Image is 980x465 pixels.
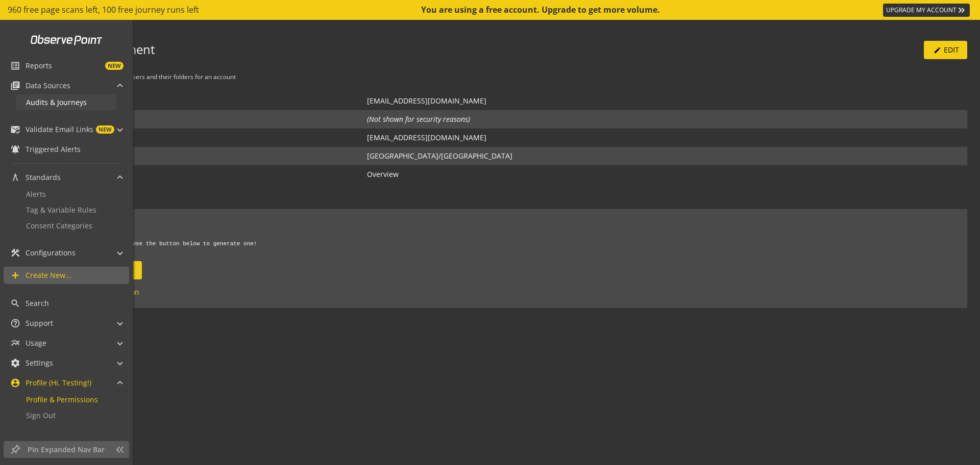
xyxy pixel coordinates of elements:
[4,77,129,94] mat-expansion-panel-header: Data Sources
[363,165,967,184] td: Overview
[4,315,129,332] mat-expansion-panel-header: Support
[26,97,87,107] span: Audits & Journeys
[957,5,967,15] mat-icon: keyboard_double_arrow_right
[924,41,967,59] button: Edit
[26,270,71,280] span: Create New...
[26,205,96,215] span: Tag & Variable Rules
[4,295,129,312] a: Search
[10,81,20,91] mat-icon: library_books
[96,125,114,134] span: NEW
[10,318,20,328] mat-icon: help_outline
[26,358,53,368] span: Settings
[4,334,129,352] mat-expansion-panel-header: Usage
[4,57,129,74] a: ReportsNEW
[363,92,967,110] td: [EMAIL_ADDRESS][DOMAIN_NAME]
[26,124,93,135] span: Validate Email Links
[932,46,942,54] mat-icon: edit
[45,61,967,71] div: Account Admin
[10,338,20,348] mat-icon: multiline_chart
[45,110,363,128] td: Password:
[26,378,91,388] span: Profile (Hi, Testing!)
[26,318,53,328] span: Support
[26,298,49,308] span: Search
[26,410,56,420] span: Sign Out
[4,374,129,392] mat-expansion-panel-header: Profile (Hi, Testing!)
[45,92,363,110] td: Username:
[10,298,20,308] mat-icon: search
[4,267,129,284] a: Create New...
[26,81,70,91] span: Data Sources
[28,445,110,455] span: Pin Expanded Nav Bar
[10,378,20,388] mat-icon: account_circle
[45,72,236,81] small: May create, view, and edit all users and their folders for an account
[45,128,363,147] td: Email:
[4,244,129,262] mat-expansion-panel-header: Configurations
[10,270,20,280] mat-icon: add
[10,248,20,258] mat-icon: construction
[10,61,20,71] mat-icon: list_alt
[4,186,129,242] div: Standards
[4,392,129,431] div: Profile (Hi, Testing!)
[421,4,661,16] div: You are using a free account. Upgrade to get more volume.
[883,4,970,17] a: UPGRADE MY ACCOUNT
[8,4,199,16] span: 960 free page scans left, 100 free journey runs left
[10,172,20,183] mat-icon: architecture
[26,189,46,199] span: Alerts
[56,220,957,230] p: API Key
[105,62,124,70] span: NEW
[45,43,967,56] h3: Testing Experiment
[10,358,20,368] mat-icon: settings
[26,248,76,258] span: Configurations
[26,61,52,71] span: Reports
[4,94,129,118] div: Data Sources
[26,395,98,404] span: Profile & Permissions
[4,169,129,186] mat-expansion-panel-header: Standards
[4,141,129,158] a: Triggered Alerts
[4,354,129,372] mat-expansion-panel-header: Settings
[26,172,61,183] span: Standards
[26,221,92,230] span: Consent Categories
[4,121,129,138] mat-expansion-panel-header: Validate Email LinksNEW
[45,165,363,184] td: Default Audit Report:
[363,128,967,147] td: [EMAIL_ADDRESS][DOMAIN_NAME]
[45,147,363,165] td: TimeZone:
[26,338,46,348] span: Usage
[363,147,967,165] td: [GEOGRAPHIC_DATA]/[GEOGRAPHIC_DATA]
[367,114,470,124] i: (Not shown for security reasons)
[10,144,20,154] mat-icon: notifications_active
[944,41,959,59] span: Edit
[10,124,20,135] mat-icon: mark_email_read
[26,144,81,154] span: Triggered Alerts
[56,240,259,248] code: No API key available. Use the button below to generate one!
